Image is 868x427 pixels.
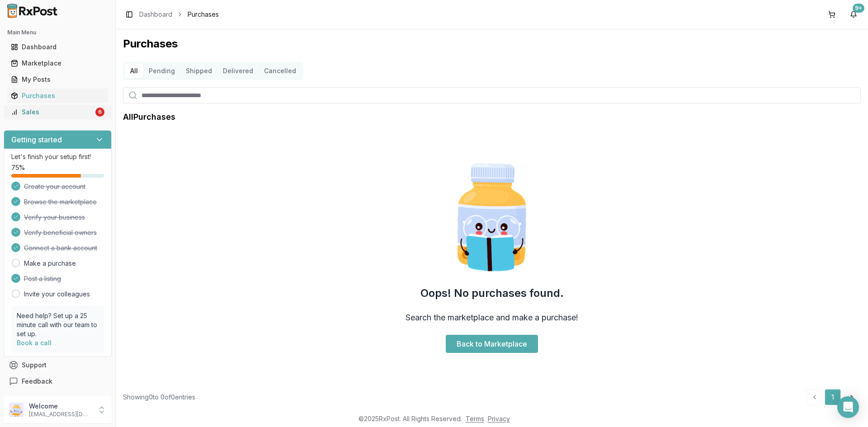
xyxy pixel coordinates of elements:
[7,29,108,36] h2: Main Menu
[446,335,538,353] a: Back to Marketplace
[24,182,85,191] span: Create your account
[11,134,62,145] h3: Getting started
[434,160,550,275] img: Smart Pill Bottle
[853,4,864,13] div: 9+
[11,163,25,172] span: 75 %
[4,373,112,389] button: Feedback
[29,411,92,418] p: [EMAIL_ADDRESS][DOMAIN_NAME]
[24,259,76,268] a: Make a purchase
[11,108,94,117] div: Sales
[4,357,112,373] button: Support
[11,59,104,68] div: Marketplace
[29,402,92,411] p: Welcome
[466,415,484,422] a: Terms
[837,396,859,418] div: Open Intercom Messenger
[9,403,24,417] img: User avatar
[259,64,302,78] button: Cancelled
[95,108,104,117] div: 6
[11,75,104,84] div: My Posts
[24,228,97,237] span: Verify beneficial owners
[11,152,104,161] p: Let's finish your setup first!
[143,64,180,78] button: Pending
[188,10,219,19] span: Purchases
[7,39,108,55] a: Dashboard
[4,72,112,87] button: My Posts
[825,389,841,405] a: 1
[217,64,259,78] button: Delivered
[488,415,510,422] a: Privacy
[17,339,52,347] a: Book a call
[7,71,108,88] a: My Posts
[123,393,195,402] div: Showing 0 to 0 of 0 entries
[123,111,175,123] h1: All Purchases
[24,274,61,283] span: Post a listing
[4,105,112,119] button: Sales6
[24,290,90,299] a: Invite your colleagues
[7,55,108,71] a: Marketplace
[846,7,861,22] button: 9+
[4,56,112,70] button: Marketplace
[406,311,578,324] h3: Search the marketplace and make a purchase!
[4,40,112,54] button: Dashboard
[139,10,172,19] a: Dashboard
[7,88,108,104] a: Purchases
[11,42,104,52] div: Dashboard
[4,89,112,103] button: Purchases
[24,244,97,253] span: Connect a bank account
[7,104,108,120] a: Sales6
[17,311,99,338] p: Need help? Set up a 25 minute call with our team to set up.
[139,10,219,19] nav: breadcrumb
[420,286,564,300] h2: Oops! No purchases found.
[24,213,85,222] span: Verify your business
[123,37,861,51] h1: Purchases
[125,64,143,78] button: All
[24,197,97,206] span: Browse the marketplace
[4,4,61,18] img: RxPost Logo
[807,389,861,405] nav: pagination
[843,389,861,405] a: Go to next page
[11,91,104,100] div: Purchases
[180,64,217,78] button: Shipped
[22,377,52,386] span: Feedback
